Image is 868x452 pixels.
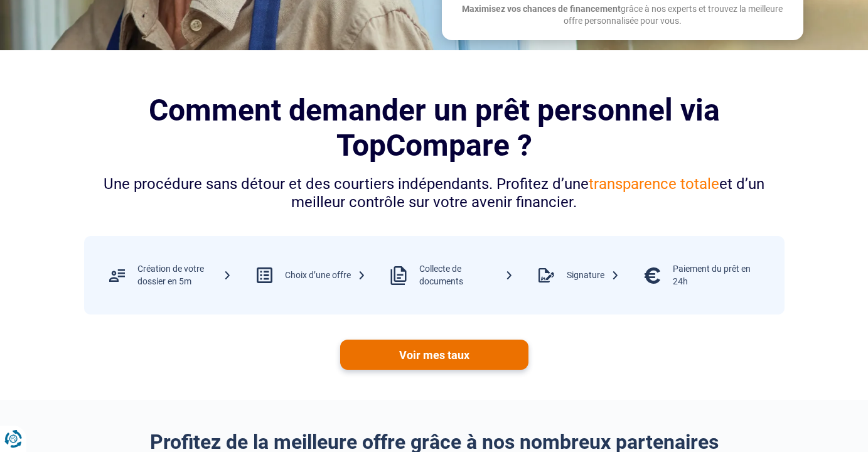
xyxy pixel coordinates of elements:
[285,269,366,282] div: Choix d’une offre
[137,263,232,288] div: Création de votre dossier en 5m
[419,263,513,288] div: Collecte de documents
[567,269,619,282] div: Signature
[462,4,621,14] span: Maximisez vos chances de financement
[454,3,791,28] p: grâce à nos experts et trouvez la meilleure offre personnalisée pour vous.
[340,340,528,370] a: Voir mes taux
[84,175,785,212] div: Une procédure sans détour et des courtiers indépendants. Profitez d’une et d’un meilleur contrôle...
[589,175,719,193] span: transparence totale
[673,263,767,288] div: Paiement du prêt en 24h
[84,93,785,162] h2: Comment demander un prêt personnel via TopCompare ?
